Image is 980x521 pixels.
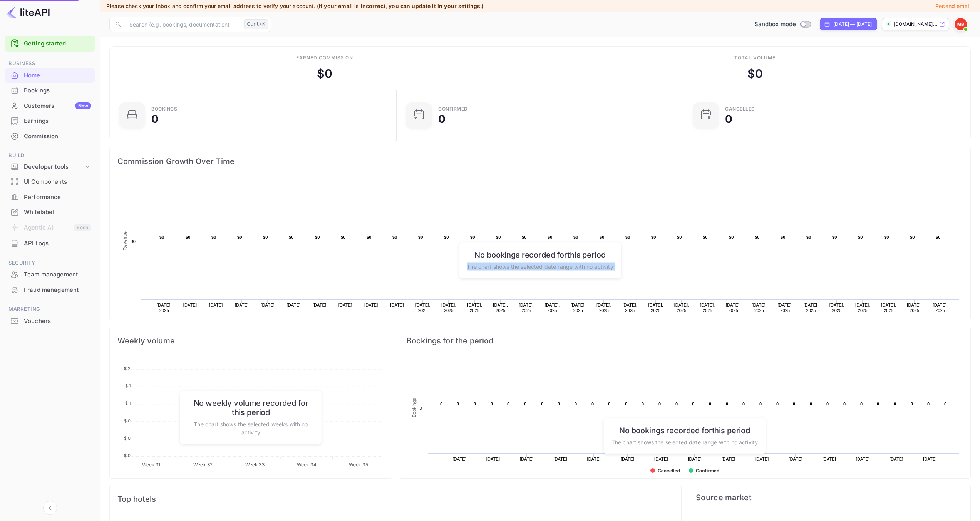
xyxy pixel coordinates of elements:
[696,468,719,474] text: Confirmed
[452,457,466,461] text: [DATE]
[125,17,241,32] input: Search (e.g. bookings, documentation)
[367,235,372,240] text: $0
[5,305,95,313] span: Marketing
[677,235,682,240] text: $0
[486,457,500,461] text: [DATE]
[596,303,611,313] text: [DATE], 2025
[24,239,91,248] div: API Logs
[890,457,903,461] text: [DATE]
[833,21,872,28] div: [DATE] — [DATE]
[157,303,172,313] text: [DATE], 2025
[5,99,95,113] a: CustomersNew
[24,117,91,126] div: Earnings
[467,303,482,313] text: [DATE], 2025
[5,83,95,98] div: Bookings
[209,303,223,307] text: [DATE]
[245,462,265,467] tspan: Week 33
[5,314,95,328] a: Vouchers
[534,320,554,325] text: Revenue
[822,457,836,461] text: [DATE]
[188,420,314,436] p: The chart shows the selected weeks with no activity
[75,102,91,109] div: New
[122,231,128,250] text: Revenue
[789,457,802,461] text: [DATE]
[884,235,889,240] text: $0
[117,155,963,168] span: Commission Growth Over Time
[289,235,294,240] text: $0
[622,303,637,313] text: [DATE], 2025
[829,303,844,313] text: [DATE], 2025
[349,462,368,467] tspan: Week 35
[407,335,963,347] span: Bookings for the period
[545,303,560,313] text: [DATE], 2025
[338,303,352,307] text: [DATE]
[729,235,734,240] text: $0
[658,402,661,406] text: 0
[519,303,534,313] text: [DATE], 2025
[675,402,678,406] text: 0
[674,303,689,313] text: [DATE], 2025
[696,493,963,502] span: Source market
[541,402,543,406] text: 0
[5,267,95,281] a: Team management
[470,235,475,240] text: $0
[5,151,95,160] span: Build
[496,235,501,240] text: $0
[725,107,755,111] div: CANCELLED
[648,303,663,313] text: [DATE], 2025
[438,114,446,124] div: 0
[5,59,95,68] span: Business
[5,114,95,128] a: Earnings
[491,402,493,406] text: 0
[625,402,627,406] text: 0
[894,21,938,28] p: [DOMAIN_NAME]...
[725,114,732,124] div: 0
[5,236,95,251] div: API Logs
[558,402,560,406] text: 0
[911,402,913,406] text: 0
[5,205,95,220] div: Whitelabel
[418,235,423,240] text: $0
[286,303,300,307] text: [DATE]
[24,132,91,141] div: Commission
[843,402,846,406] text: 0
[117,493,673,505] span: Top hotels
[734,54,776,61] div: Total volume
[188,399,314,417] h6: No weekly volume recorded for this period
[923,457,937,461] text: [DATE]
[5,129,95,143] a: Commission
[125,400,131,406] tspan: $ 1
[654,457,668,461] text: [DATE]
[742,402,745,406] text: 0
[493,303,508,313] text: [DATE], 2025
[24,102,91,111] div: Customers
[441,303,456,313] text: [DATE], 2025
[700,303,715,313] text: [DATE], 2025
[131,239,136,244] text: $0
[709,402,711,406] text: 0
[933,303,948,313] text: [DATE], 2025
[474,402,476,406] text: 0
[235,303,249,307] text: [DATE]
[804,303,819,313] text: [DATE], 2025
[5,68,95,83] div: Home
[726,402,728,406] text: 0
[820,18,877,30] div: Click to change the date range period
[117,335,384,347] span: Weekly volume
[5,174,95,189] div: UI Components
[524,402,526,406] text: 0
[183,303,197,307] text: [DATE]
[5,68,95,82] a: Home
[571,303,586,313] text: [DATE], 2025
[858,235,863,240] text: $0
[317,3,484,9] span: (If your email is incorrect, you can update it in your settings.)
[142,462,161,467] tspan: Week 31
[755,457,769,461] text: [DATE]
[752,303,767,313] text: [DATE], 2025
[5,259,95,267] span: Security
[24,193,91,202] div: Performance
[751,20,814,29] div: Switch to Production mode
[341,235,346,240] text: $0
[5,36,95,52] div: Getting started
[467,250,613,259] h6: No bookings recorded for this period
